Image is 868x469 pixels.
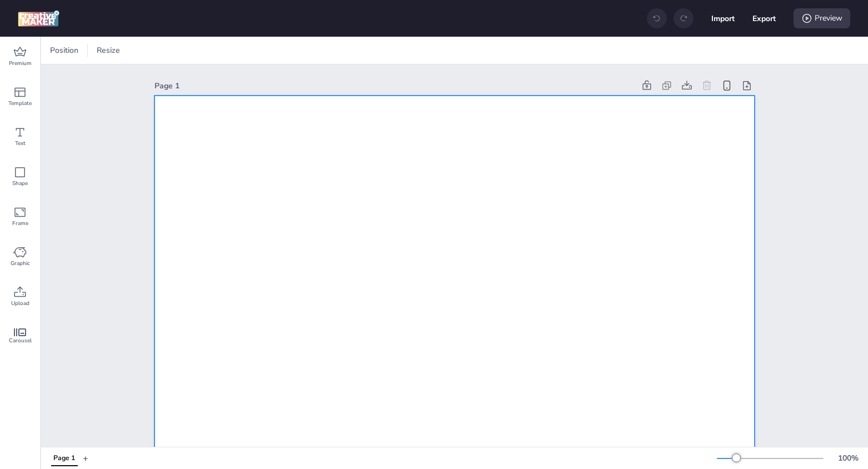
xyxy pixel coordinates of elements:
span: Shape [12,179,28,188]
button: Export [752,7,776,30]
span: Template [8,99,32,108]
div: Page 1 [154,80,635,92]
div: Tabs [46,448,83,468]
img: logo Creative Maker [18,10,59,27]
span: Upload [11,299,29,308]
button: Import [711,7,735,30]
button: + [83,448,88,468]
span: Carousel [9,336,32,345]
div: Preview [794,8,850,28]
span: Resize [94,44,122,56]
span: Graphic [11,259,30,268]
span: Premium [9,59,32,68]
span: Text [15,139,26,148]
div: Page 1 [53,453,75,463]
span: Position [48,44,81,56]
span: Frame [12,219,28,228]
div: 100 % [835,452,861,464]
